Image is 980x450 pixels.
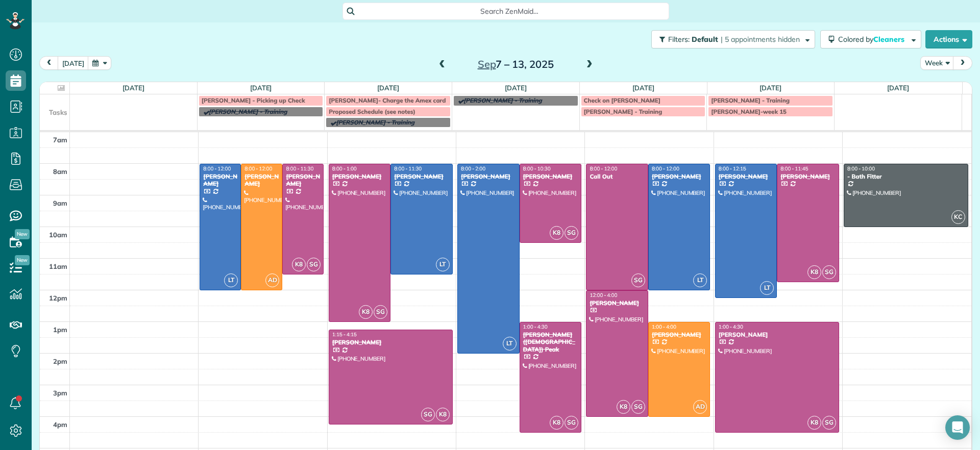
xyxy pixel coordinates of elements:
span: LT [760,281,774,295]
div: [PERSON_NAME] [651,331,707,338]
div: [PERSON_NAME] [589,299,645,307]
span: 8:00 - 2:00 [461,165,485,172]
span: 2pm [53,357,67,365]
span: 8:00 - 12:00 [652,165,679,172]
div: [PERSON_NAME] [460,173,517,180]
a: [DATE] [250,84,272,92]
span: 8:00 - 12:00 [203,165,231,172]
span: Sep [478,58,496,70]
a: Filters: Default | 5 appointments hidden [646,30,815,48]
div: [PERSON_NAME] [780,173,836,180]
span: LT [503,337,517,351]
span: 10am [49,231,67,239]
span: 8:00 - 12:00 [590,165,617,172]
span: SG [631,273,645,287]
h2: 7 – 13, 2025 [452,59,579,70]
span: [PERSON_NAME] - Training [336,118,414,126]
span: AD [693,400,707,414]
span: 1:15 - 4:15 [332,331,357,338]
span: 12:00 - 4:00 [590,292,617,298]
span: LT [693,273,707,287]
button: Filters: Default | 5 appointments hidden [651,30,815,48]
span: 8:00 - 12:00 [244,165,272,172]
span: [PERSON_NAME] - Picking up Check [202,96,305,104]
span: Default [692,35,719,44]
div: [PERSON_NAME] [651,173,707,180]
span: 8am [53,167,67,176]
span: K8 [292,258,306,271]
a: [DATE] [759,84,781,92]
span: 8:00 - 11:30 [286,165,313,172]
span: SG [565,226,578,240]
span: SG [565,416,578,430]
span: 1:00 - 4:00 [652,323,676,330]
span: Proposed Schedule (see notes) [329,108,415,115]
span: K8 [436,408,450,421]
span: [PERSON_NAME]- Charge the Amex card [329,96,446,104]
span: 8:00 - 10:00 [847,165,875,172]
span: SG [822,416,836,430]
div: [PERSON_NAME] [718,173,774,180]
span: SG [421,408,435,421]
span: 12pm [49,294,67,302]
span: SG [822,265,836,279]
span: 8:00 - 1:00 [332,165,357,172]
span: 3pm [53,389,67,397]
div: - Bath Fitter [847,173,965,180]
span: 4pm [53,420,67,429]
button: [DATE] [58,56,89,70]
span: 1pm [53,326,67,334]
span: Filters: [668,35,690,44]
span: [PERSON_NAME]-week 15 [711,108,787,115]
span: K8 [807,416,821,430]
a: [DATE] [887,84,909,92]
span: SG [307,258,321,271]
span: 11am [49,262,67,270]
span: LT [224,273,238,287]
span: [PERSON_NAME] - Training [463,96,542,104]
button: prev [39,56,59,70]
a: [DATE] [122,84,144,92]
div: [PERSON_NAME] [285,173,321,188]
a: [DATE] [505,84,527,92]
span: K8 [359,305,373,319]
button: Actions [925,30,972,48]
div: [PERSON_NAME] [244,173,279,188]
span: K8 [807,265,821,279]
span: [PERSON_NAME] - Training [209,108,287,115]
span: [PERSON_NAME] - Training [584,108,663,115]
div: [PERSON_NAME] [718,331,836,338]
button: Week [920,56,954,70]
span: Check on [PERSON_NAME] [584,96,661,104]
span: LT [436,258,450,271]
div: Open Intercom Messenger [945,415,970,440]
span: 9am [53,199,67,207]
span: K8 [550,226,563,240]
span: KC [951,210,965,224]
span: 8:00 - 11:30 [394,165,422,172]
a: [DATE] [377,84,399,92]
div: [PERSON_NAME] ([DEMOGRAPHIC_DATA]) Peak [523,331,579,353]
a: [DATE] [632,84,654,92]
span: 8:00 - 12:15 [719,165,746,172]
span: 8:00 - 11:45 [780,165,808,172]
div: [PERSON_NAME] [394,173,450,180]
span: | 5 appointments hidden [721,35,800,44]
button: next [953,56,972,70]
span: SG [631,400,645,414]
span: New [15,255,30,265]
span: SG [374,305,387,319]
div: [PERSON_NAME] [332,339,450,346]
span: Colored by [838,35,908,44]
span: K8 [617,400,630,414]
span: K8 [550,416,563,430]
span: 8:00 - 10:30 [523,165,551,172]
div: [PERSON_NAME] [203,173,238,188]
div: [PERSON_NAME] [523,173,579,180]
button: Colored byCleaners [820,30,921,48]
span: 1:00 - 4:30 [523,323,548,330]
span: AD [265,273,279,287]
span: New [15,229,30,239]
span: 1:00 - 4:30 [719,323,743,330]
span: Cleaners [873,35,906,44]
